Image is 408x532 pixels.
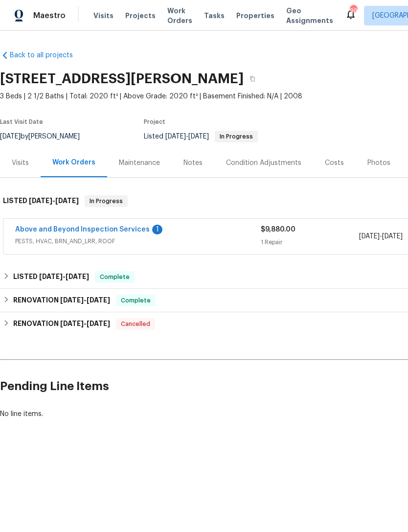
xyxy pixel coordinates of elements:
[261,226,295,233] span: $9,880.00
[3,195,79,207] h6: LISTED
[29,197,79,204] span: -
[12,158,29,168] div: Visits
[60,297,110,303] span: -
[29,197,52,204] span: [DATE]
[325,158,344,168] div: Costs
[367,158,390,168] div: Photos
[117,319,154,329] span: Cancelled
[87,320,110,327] span: [DATE]
[60,320,84,327] span: [DATE]
[144,119,165,125] span: Project
[39,273,89,280] span: -
[216,134,257,139] span: In Progress
[87,297,110,303] span: [DATE]
[286,6,333,25] span: Geo Assignments
[226,158,301,168] div: Condition Adjustments
[359,233,380,240] span: [DATE]
[66,273,89,280] span: [DATE]
[119,158,160,168] div: Maintenance
[15,236,261,246] span: PESTS, HVAC, BRN_AND_LRR, ROOF
[167,6,192,25] span: Work Orders
[33,11,66,21] span: Maestro
[13,295,110,306] h6: RENOVATION
[117,296,155,305] span: Complete
[236,11,274,21] span: Properties
[55,197,79,204] span: [DATE]
[204,12,225,19] span: Tasks
[165,133,209,140] span: -
[60,297,84,303] span: [DATE]
[165,133,186,140] span: [DATE]
[188,133,209,140] span: [DATE]
[152,225,162,234] div: 1
[96,272,134,282] span: Complete
[39,273,63,280] span: [DATE]
[350,6,357,16] div: 99
[60,320,110,327] span: -
[93,11,113,21] span: Visits
[359,231,403,241] span: -
[86,196,127,206] span: In Progress
[144,133,258,140] span: Listed
[261,237,359,247] div: 1 Repair
[15,226,150,233] a: Above and Beyond Inspection Services
[52,158,95,167] div: Work Orders
[183,158,203,168] div: Notes
[13,318,110,330] h6: RENOVATION
[382,233,403,240] span: [DATE]
[125,11,156,21] span: Projects
[244,70,261,88] button: Copy Address
[13,271,89,283] h6: LISTED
